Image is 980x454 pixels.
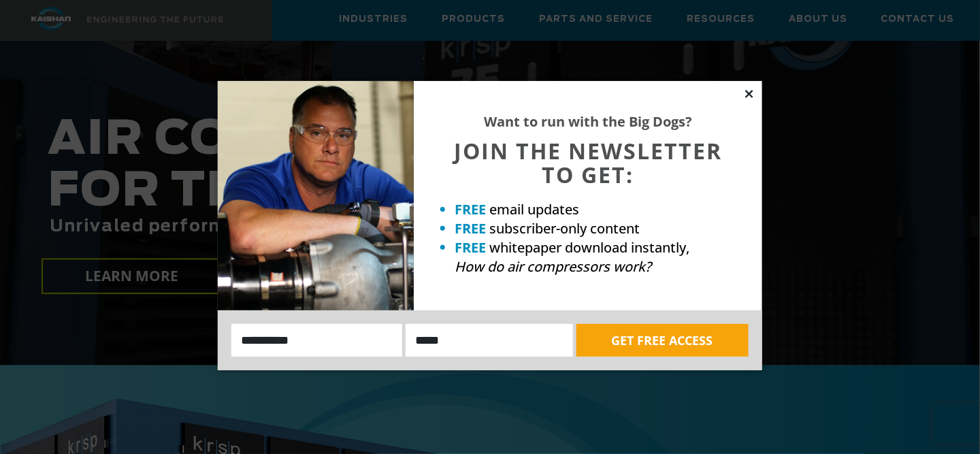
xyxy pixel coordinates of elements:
[455,200,486,218] strong: FREE
[406,324,573,357] input: Email
[454,136,722,189] span: JOIN THE NEWSLETTER TO GET:
[489,200,579,218] span: email updates
[455,257,651,276] em: How do air compressors work?
[231,324,402,357] input: Name:
[743,88,755,100] button: Close
[455,219,486,238] strong: FREE
[576,324,749,357] button: GET FREE ACCESS
[455,238,486,257] strong: FREE
[489,238,689,257] span: whitepaper download instantly,
[489,219,640,238] span: subscriber-only content
[484,112,692,131] strong: Want to run with the Big Dogs?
